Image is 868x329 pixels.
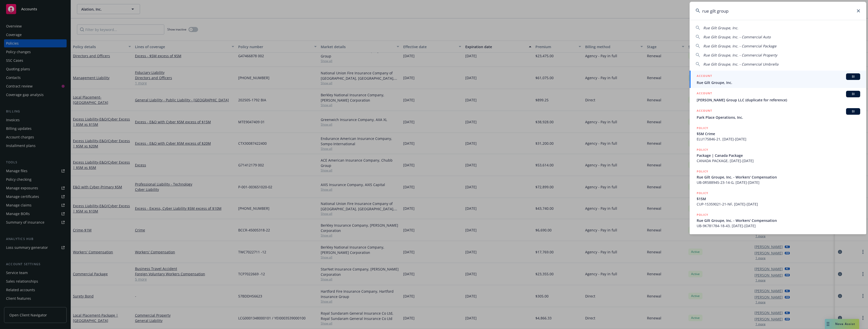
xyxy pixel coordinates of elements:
[697,218,860,223] span: Rue Gilt Groupe, Inc. - Workers' Compensation
[697,223,860,228] span: UB-9K781784-18-43, [DATE]-[DATE]
[690,2,866,20] input: Search...
[697,147,708,152] h5: POLICY
[690,166,866,188] a: POLICYRue Gilt Groupe, Inc. - Workers' CompensationUB-0R588945-23-14-G, [DATE]-[DATE]
[703,25,738,30] span: Rue Gilt Groupe, Inc.
[690,105,866,123] a: ACCOUNTBIPark Place Operations, Inc.
[690,71,866,88] a: ACCOUNTBIRue Gilt Groupe, Inc.
[697,180,860,185] span: UB-0R588945-23-14-G, [DATE]-[DATE]
[697,212,708,217] h5: POLICY
[697,191,708,196] h5: POLICY
[848,92,858,96] span: BI
[690,88,866,105] a: ACCOUNTBI[PERSON_NAME] Group LLC (duplicate for reference)
[697,158,860,163] span: CANADA PACKAGE, [DATE]-[DATE]
[848,74,858,79] span: BI
[697,80,860,85] span: Rue Gilt Groupe, Inc.
[697,136,860,142] span: ELU175846-21, [DATE]-[DATE]
[697,108,712,114] h5: ACCOUNT
[697,174,860,180] span: Rue Gilt Groupe, Inc. - Workers' Compensation
[690,210,866,231] a: POLICYRue Gilt Groupe, Inc. - Workers' CompensationUB-9K781784-18-43, [DATE]-[DATE]
[697,126,708,131] h5: POLICY
[697,91,712,97] h5: ACCOUNT
[690,188,866,210] a: POLICY$15MCUP-1S359021-21-NF, [DATE]-[DATE]
[690,123,866,144] a: POLICY$5M CrimeELU175846-21, [DATE]-[DATE]
[697,201,860,207] span: CUP-1S359021-21-NF, [DATE]-[DATE]
[697,153,860,158] span: Package | Canada Package
[697,169,708,174] h5: POLICY
[697,196,860,201] span: $15M
[697,115,860,120] span: Park Place Operations, Inc.
[848,109,858,114] span: BI
[703,44,776,48] span: Rue Gilt Groupe, Inc. - Commercial Package
[697,73,712,79] h5: ACCOUNT
[703,53,777,57] span: Rue Gilt Groupe, Inc. - Commercial Property
[697,131,860,136] span: $5M Crime
[703,35,771,39] span: Rue Gilt Groupe, Inc. - Commercial Auto
[703,62,778,67] span: Rue Gilt Groupe, Inc. - Commercial Umbrella
[690,144,866,166] a: POLICYPackage | Canada PackageCANADA PACKAGE, [DATE]-[DATE]
[697,97,860,103] span: [PERSON_NAME] Group LLC (duplicate for reference)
